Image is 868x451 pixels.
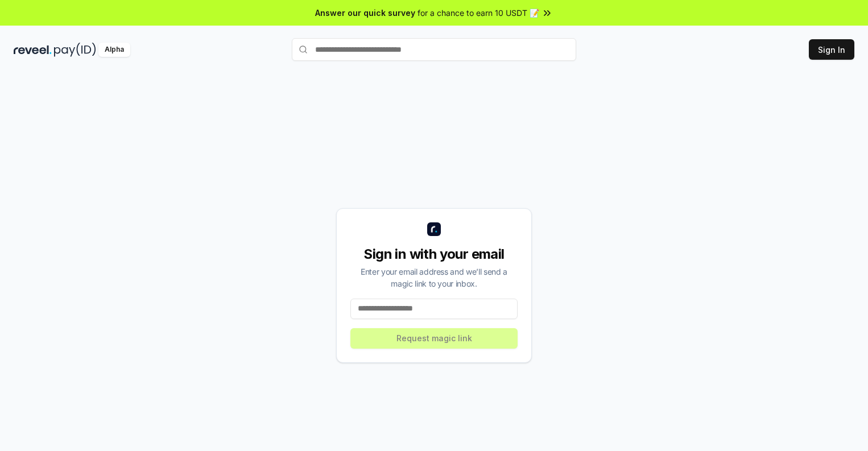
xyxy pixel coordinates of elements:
[14,43,52,57] img: reveel_dark
[350,245,518,263] div: Sign in with your email
[418,7,539,19] span: for a chance to earn 10 USDT 📝
[350,266,518,289] div: Enter your email address and we’ll send a magic link to your inbox.
[98,43,130,57] div: Alpha
[427,222,441,236] img: logo_small
[54,43,96,57] img: pay_id
[315,7,415,19] span: Answer our quick survey
[809,39,854,60] button: Sign In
